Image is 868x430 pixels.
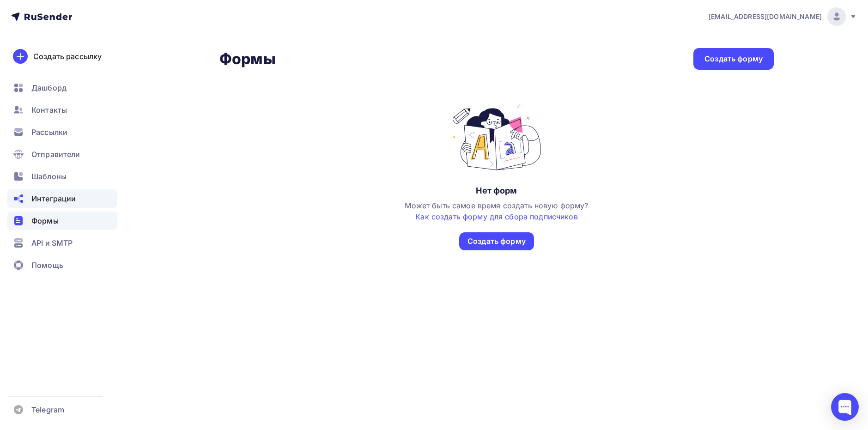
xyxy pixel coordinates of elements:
[33,51,102,62] div: Создать рассылку
[31,404,64,415] span: Telegram
[31,104,67,115] span: Контакты
[709,7,857,26] a: [EMAIL_ADDRESS][DOMAIN_NAME]
[31,260,63,271] span: Помощь
[7,123,117,141] a: Рассылки
[31,127,67,138] span: Рассылки
[219,50,276,68] h2: Формы
[7,145,117,164] a: Отправители
[31,193,76,204] span: Интеграции
[7,167,117,186] a: Шаблоны
[405,201,588,221] span: Может быть самое время создать новую форму?
[31,171,67,182] span: Шаблоны
[31,82,67,93] span: Дашборд
[7,79,117,97] a: Дашборд
[7,101,117,119] a: Контакты
[31,237,73,248] span: API и SMTP
[476,185,517,196] div: Нет форм
[31,215,59,226] span: Формы
[704,54,763,64] div: Создать форму
[709,12,822,21] span: [EMAIL_ADDRESS][DOMAIN_NAME]
[31,149,80,160] span: Отправители
[467,236,526,247] div: Создать форму
[415,212,577,221] a: Как создать форму для сбора подписчиков
[7,212,117,230] a: Формы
